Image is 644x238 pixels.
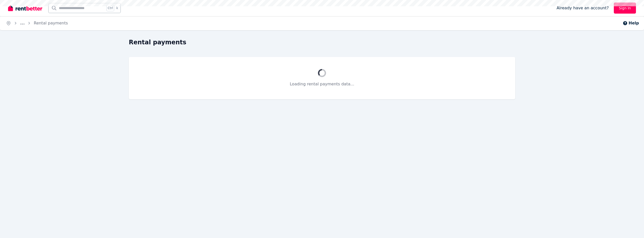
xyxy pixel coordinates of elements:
[556,5,609,11] span: Already have an account?
[116,6,118,10] span: k
[106,5,114,11] span: Ctrl
[614,3,636,14] a: Sign In
[623,20,639,26] button: Help
[8,4,42,12] img: RentBetter
[129,38,186,46] h1: Rental payments
[34,21,68,25] a: Rental payments
[20,21,25,25] a: ...
[141,81,503,87] p: Loading rental payments data...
